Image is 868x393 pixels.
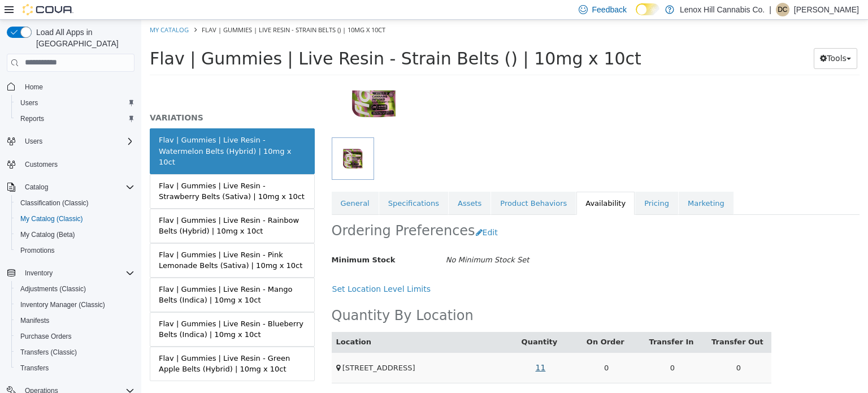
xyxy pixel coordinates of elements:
[11,195,139,211] button: Classification (Classic)
[16,298,110,312] a: Inventory Manager (Classic)
[672,28,716,49] button: Tools
[18,115,164,148] div: Flav | Gummies | Live Resin - Watermelon Belts (Hybrid) | 10mg x 10ct
[307,172,349,196] a: Assets
[20,157,134,171] span: Customers
[20,266,134,280] span: Inventory
[20,364,49,373] span: Transfers
[25,137,42,146] span: Users
[18,230,164,252] div: Flav | Gummies | Live Resin - Pink Lemonade Belts (Sativa) | 10mg x 10ct
[20,114,44,123] span: Reports
[16,228,80,241] a: My Catalog (Beta)
[238,172,307,196] a: Specifications
[11,95,139,111] button: Users
[498,332,565,363] td: 0
[16,212,88,226] a: My Catalog (Classic)
[190,202,334,220] h2: Ordering Preferences
[18,161,164,183] div: Flav | Gummies | Live Resin - Strawberry Belts (Sativa) | 10mg x 10ct
[680,3,765,16] p: Lenox Hill Cannabis Co.
[16,330,134,343] span: Purchase Orders
[636,15,636,16] span: Dark Mode
[16,112,134,126] span: Reports
[190,287,332,305] h2: Quantity By Location
[16,96,42,110] a: Users
[350,172,435,196] a: Product Behaviors
[20,284,86,293] span: Adjustments (Classic)
[16,196,93,210] a: Classification (Classic)
[20,198,89,208] span: Classification (Classic)
[305,236,388,244] i: No Minimum Stock Set
[380,318,419,326] a: Quantity
[11,344,139,360] button: Transfers (Classic)
[494,172,537,196] a: Pricing
[794,3,859,16] p: [PERSON_NAME]
[16,330,76,343] a: Purchase Orders
[25,183,48,192] span: Catalog
[16,361,134,375] span: Transfers
[16,346,134,359] span: Transfers (Classic)
[32,27,134,49] span: Load All Apps in [GEOGRAPHIC_DATA]
[2,179,139,195] button: Catalog
[16,112,49,126] a: Reports
[11,281,139,297] button: Adjustments (Classic)
[25,83,43,92] span: Home
[20,135,134,148] span: Users
[16,282,134,296] span: Adjustments (Classic)
[201,344,274,352] span: [STREET_ADDRESS]
[195,317,232,328] button: Location
[8,6,47,14] a: My Catalog
[778,3,787,16] span: DC
[769,3,771,16] p: |
[570,318,624,326] a: Transfer Out
[190,236,254,244] span: Minimum Stock
[8,93,173,103] h5: VARIATIONS
[190,33,275,118] img: 150
[636,3,659,15] input: Dark Mode
[20,180,134,194] span: Catalog
[334,202,363,223] button: Edit
[11,243,139,258] button: Promotions
[11,227,139,243] button: My Catalog (Beta)
[20,230,75,239] span: My Catalog (Beta)
[16,212,134,226] span: My Catalog (Classic)
[2,156,139,172] button: Customers
[18,264,164,286] div: Flav | Gummies | Live Resin - Mango Belts (Indica) | 10mg x 10ct
[564,332,630,363] td: 0
[190,172,237,196] a: General
[2,265,139,281] button: Inventory
[16,244,59,257] a: Promotions
[11,297,139,313] button: Inventory Manager (Classic)
[388,338,410,359] a: 11
[20,135,47,148] button: Users
[20,98,38,107] span: Users
[16,346,81,359] a: Transfers (Classic)
[25,160,58,169] span: Customers
[25,269,53,278] span: Inventory
[20,80,47,94] a: Home
[435,172,493,196] a: Availability
[20,214,83,223] span: My Catalog (Classic)
[18,333,164,355] div: Flav | Gummies | Live Resin - Green Apple Belts (Hybrid) | 10mg x 10ct
[20,158,62,171] a: Customers
[432,332,498,363] td: 0
[20,266,57,280] button: Inventory
[537,172,592,196] a: Marketing
[11,360,139,376] button: Transfers
[11,211,139,227] button: My Catalog (Classic)
[20,316,49,325] span: Manifests
[20,300,105,309] span: Inventory Manager (Classic)
[20,246,55,255] span: Promotions
[16,314,54,327] a: Manifests
[18,299,164,321] div: Flav | Gummies | Live Resin - Blueberry Belts (Indica) | 10mg x 10ct
[16,196,134,210] span: Classification (Classic)
[20,180,53,194] button: Catalog
[11,329,139,344] button: Purchase Orders
[16,244,134,257] span: Promotions
[16,228,134,241] span: My Catalog (Beta)
[11,111,139,127] button: Reports
[8,29,500,49] span: Flav | Gummies | Live Resin - Strain Belts () | 10mg x 10ct
[20,332,72,341] span: Purchase Orders
[16,361,53,375] a: Transfers
[18,195,164,217] div: Flav | Gummies | Live Resin - Rainbow Belts (Hybrid) | 10mg x 10ct
[507,318,554,326] a: Transfer In
[23,4,73,15] img: Cova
